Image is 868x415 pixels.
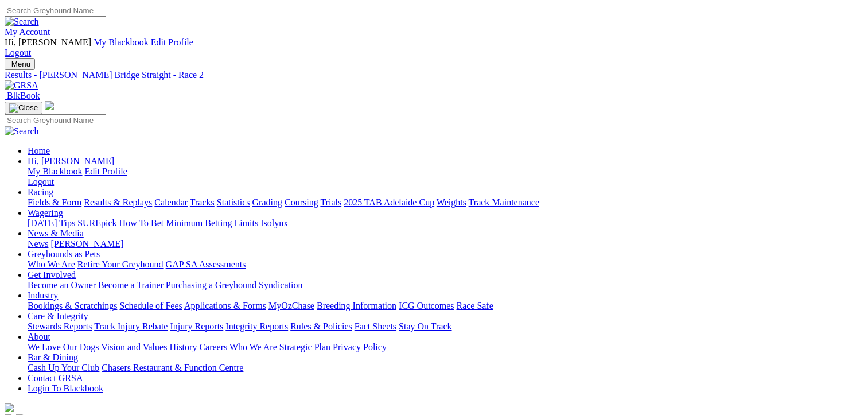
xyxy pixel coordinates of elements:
[101,342,167,352] a: Vision and Values
[217,197,250,207] a: Statistics
[5,48,31,57] a: Logout
[77,218,116,228] a: SUREpick
[166,259,246,269] a: GAP SA Assessments
[260,218,288,228] a: Isolynx
[5,80,38,91] img: GRSA
[285,197,318,207] a: Coursing
[166,218,258,228] a: Minimum Betting Limits
[28,177,54,187] a: Logout
[28,290,58,300] a: Industry
[28,208,63,218] a: Wagering
[355,321,396,331] a: Fact Sheets
[28,342,99,352] a: We Love Our Dogs
[259,280,302,290] a: Syndication
[28,342,863,352] div: About
[28,301,863,311] div: Industry
[28,228,84,238] a: News & Media
[225,321,288,331] a: Integrity Reports
[28,321,92,331] a: Stewards Reports
[290,321,352,331] a: Rules & Policies
[199,342,227,352] a: Careers
[5,403,14,412] img: logo-grsa-white.png
[28,280,96,290] a: Become an Owner
[5,126,39,137] img: Search
[28,373,83,383] a: Contact GRSA
[45,101,54,110] img: logo-grsa-white.png
[28,311,88,321] a: Care & Integrity
[184,301,266,311] a: Applications & Forms
[229,342,277,352] a: Who We Are
[94,321,168,331] a: Track Injury Rebate
[102,363,243,373] a: Chasers Restaurant & Function Centre
[5,37,91,47] span: Hi, [PERSON_NAME]
[7,91,40,100] span: BlkBook
[5,70,863,80] a: Results - [PERSON_NAME] Bridge Straight - Race 2
[28,239,863,249] div: News & Media
[399,301,454,311] a: ICG Outcomes
[333,342,387,352] a: Privacy Policy
[5,102,42,114] button: Toggle navigation
[28,239,48,249] a: News
[456,301,493,311] a: Race Safe
[28,187,53,197] a: Racing
[320,197,341,207] a: Trials
[151,37,193,47] a: Edit Profile
[28,383,103,393] a: Login To Blackbook
[5,17,39,27] img: Search
[50,239,123,249] a: [PERSON_NAME]
[166,280,256,290] a: Purchasing a Greyhound
[5,5,106,17] input: Search
[5,27,50,37] a: My Account
[28,270,76,280] a: Get Involved
[28,301,117,311] a: Bookings & Scratchings
[279,342,330,352] a: Strategic Plan
[5,114,106,126] input: Search
[5,58,35,70] button: Toggle navigation
[169,342,197,352] a: History
[28,352,78,362] a: Bar & Dining
[28,166,863,187] div: Hi, [PERSON_NAME]
[5,91,40,100] a: BlkBook
[5,37,863,58] div: My Account
[252,197,282,207] a: Grading
[28,249,100,259] a: Greyhounds as Pets
[119,301,182,311] a: Schedule of Fees
[28,197,863,208] div: Racing
[28,197,81,207] a: Fields & Form
[28,156,116,166] a: Hi, [PERSON_NAME]
[344,197,434,207] a: 2025 TAB Adelaide Cup
[28,363,863,373] div: Bar & Dining
[28,146,50,156] a: Home
[28,259,75,269] a: Who We Are
[119,218,164,228] a: How To Bet
[98,280,164,290] a: Become a Trainer
[28,321,863,332] div: Care & Integrity
[28,280,863,290] div: Get Involved
[28,218,863,228] div: Wagering
[437,197,466,207] a: Weights
[77,259,164,269] a: Retire Your Greyhound
[28,363,99,373] a: Cash Up Your Club
[170,321,223,331] a: Injury Reports
[317,301,396,311] a: Breeding Information
[28,332,50,342] a: About
[28,166,83,176] a: My Blackbook
[399,321,451,331] a: Stay On Track
[469,197,539,207] a: Track Maintenance
[28,259,863,270] div: Greyhounds as Pets
[28,156,114,166] span: Hi, [PERSON_NAME]
[94,37,149,47] a: My Blackbook
[85,166,127,176] a: Edit Profile
[84,197,152,207] a: Results & Replays
[9,103,38,113] img: Close
[268,301,314,311] a: MyOzChase
[28,218,75,228] a: [DATE] Tips
[11,60,30,68] span: Menu
[154,197,188,207] a: Calendar
[190,197,215,207] a: Tracks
